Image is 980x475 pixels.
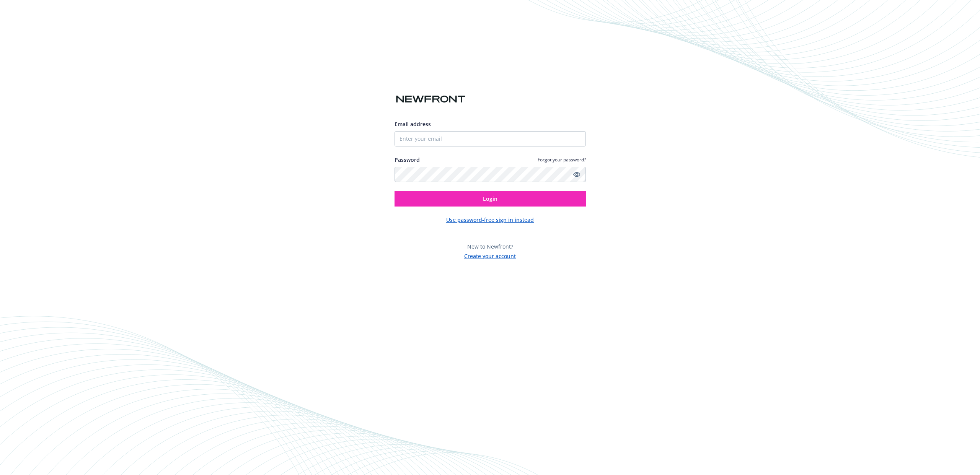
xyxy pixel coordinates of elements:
[446,216,534,224] button: Use password-free sign in instead
[395,167,586,182] input: Enter your password
[572,170,581,179] a: Show password
[395,93,467,106] img: Newfront logo
[483,195,497,202] span: Login
[395,191,586,207] button: Login
[467,243,513,250] span: New to Newfront?
[395,131,586,146] input: Enter your email
[538,156,586,163] a: Forgot your password?
[464,251,516,260] button: Create your account
[395,120,431,128] span: Email address
[395,156,420,164] label: Password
